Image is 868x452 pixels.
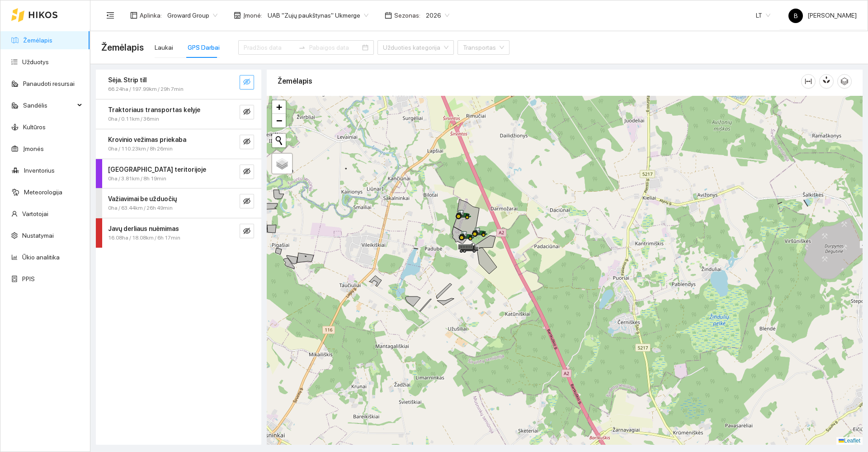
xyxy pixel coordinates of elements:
span: shop [234,12,241,19]
span: Sezonas : [394,10,420,20]
strong: Sėja. Strip till [108,76,146,84]
strong: Traktoriaus transportas kelyje [108,106,200,113]
span: B [794,9,798,23]
button: eye-invisible [240,75,254,89]
button: eye-invisible [240,224,254,238]
a: Įmonės [23,145,44,152]
span: eye-invisible [243,198,250,206]
a: Užduotys [22,58,49,66]
span: 16.08ha / 18.08km / 6h 17min [108,234,180,242]
span: UAB "Zujų paukštynas" Ukmerge [268,9,368,22]
span: calendar [385,12,392,19]
button: column-width [801,74,816,89]
a: Meteorologija [24,188,62,196]
div: Važiavimai be užduočių0ha / 63.44km / 26h 49mineye-invisible [96,188,261,218]
span: 0ha / 0.11km / 36min [108,115,159,123]
input: Pradžios data [244,42,295,52]
div: Traktoriaus transportas kelyje0ha / 0.11km / 36mineye-invisible [96,99,261,129]
span: 66.24ha / 197.99km / 29h 7min [108,85,184,94]
span: − [276,115,282,126]
span: eye-invisible [243,168,250,176]
input: Pabaigos data [309,42,360,52]
span: menu-fold [106,11,114,19]
strong: Krovinio vežimas priekaba [108,136,186,143]
span: eye-invisible [243,108,250,117]
button: menu-fold [101,6,119,24]
span: layout [130,12,137,19]
div: [GEOGRAPHIC_DATA] teritorijoje0ha / 3.81km / 8h 19mineye-invisible [96,159,261,188]
a: Ūkio analitika [22,254,60,261]
span: 0ha / 63.44km / 26h 49min [108,204,173,212]
span: 2026 [426,9,449,22]
div: GPS Darbai [188,42,220,52]
span: 0ha / 3.81km / 8h 19min [108,174,166,183]
strong: [GEOGRAPHIC_DATA] teritorijoje [108,166,206,173]
strong: Javų derliaus nuėmimas [108,225,179,232]
div: Žemėlapis [278,68,801,94]
div: Javų derliaus nuėmimas16.08ha / 18.08km / 6h 17mineye-invisible [96,218,261,248]
a: Inventorius [24,167,55,174]
div: Sėja. Strip till66.24ha / 197.99km / 29h 7mineye-invisible [96,70,261,99]
a: Zoom in [272,100,286,114]
a: Leaflet [839,438,860,444]
span: eye-invisible [243,227,250,236]
span: column-width [802,78,815,85]
span: to [298,44,306,51]
a: Zoom out [272,114,286,127]
div: Krovinio vežimas priekaba0ha / 110.23km / 8h 26mineye-invisible [96,129,261,159]
a: Kultūros [23,123,46,131]
a: Nustatymai [22,232,54,239]
span: LT [756,9,770,22]
button: eye-invisible [240,194,254,208]
button: eye-invisible [240,135,254,149]
a: PPIS [22,275,35,282]
span: Įmonė : [243,10,262,20]
button: eye-invisible [240,165,254,179]
a: Žemėlapis [23,37,52,44]
div: Laukai [155,42,173,52]
span: + [276,101,282,113]
span: eye-invisible [243,78,250,87]
a: Vartotojai [22,210,48,217]
span: Groward Group [167,9,217,22]
span: Aplinka : [140,10,162,20]
strong: Važiavimai be užduočių [108,195,177,202]
a: Panaudoti resursai [23,80,75,87]
span: 0ha / 110.23km / 8h 26min [108,145,173,153]
span: Sandėlis [23,96,75,114]
button: eye-invisible [240,105,254,119]
span: Žemėlapis [101,40,144,55]
span: [PERSON_NAME] [788,12,857,19]
button: Initiate a new search [272,134,286,147]
a: Layers [272,154,292,174]
span: eye-invisible [243,138,250,146]
span: swap-right [298,44,306,51]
